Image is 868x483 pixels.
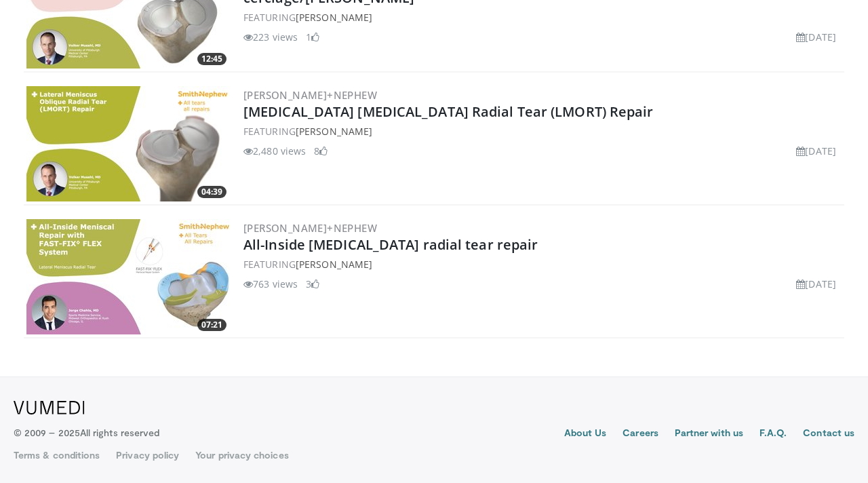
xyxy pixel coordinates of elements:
li: 3 [306,277,319,291]
li: [DATE] [796,277,836,291]
a: [PERSON_NAME]+Nephew [243,88,377,102]
a: Terms & conditions [14,448,100,462]
img: VuMedi Logo [14,401,85,414]
span: 04:39 [197,186,226,198]
span: 07:21 [197,319,226,331]
li: 2,480 views [243,144,306,158]
a: About Us [564,426,607,442]
li: 1 [306,30,319,44]
a: Careers [623,426,658,442]
a: Contact us [803,426,854,442]
a: F.A.Q. [759,426,787,442]
div: FEATURING [243,124,842,138]
span: 12:45 [197,53,226,65]
a: 07:21 [26,219,230,334]
img: e7f3e511-d123-4cb9-bc33-66ac8cc781b3.300x170_q85_crop-smart_upscale.jpg [26,86,230,201]
li: 8 [314,144,328,158]
li: 223 views [243,30,298,44]
div: FEATURING [243,10,842,24]
li: [DATE] [796,30,836,44]
a: Partner with us [675,426,743,442]
p: © 2009 – 2025 [14,426,159,440]
li: [DATE] [796,144,836,158]
a: [PERSON_NAME] [296,258,372,271]
li: 763 views [243,277,298,291]
span: All rights reserved [80,427,159,438]
a: [MEDICAL_DATA] [MEDICAL_DATA] Radial Tear (LMORT) Repair [243,102,654,121]
a: All-Inside [MEDICAL_DATA] radial tear repair [243,235,538,254]
img: c86a3304-9198-43f0-96be-d6f8d7407bb4.300x170_q85_crop-smart_upscale.jpg [26,219,230,334]
a: [PERSON_NAME] [296,125,372,138]
a: [PERSON_NAME] [296,11,372,24]
a: Privacy policy [116,448,179,462]
div: FEATURING [243,257,842,271]
a: Your privacy choices [195,448,288,462]
a: [PERSON_NAME]+Nephew [243,221,377,235]
a: 04:39 [26,86,230,201]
